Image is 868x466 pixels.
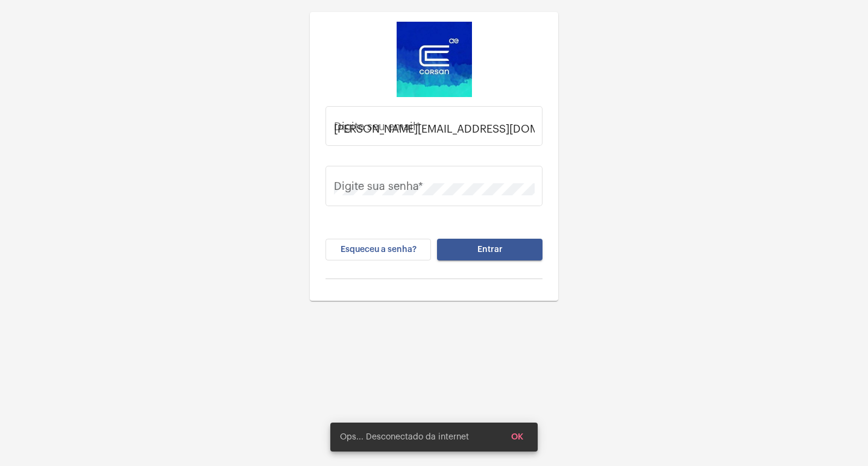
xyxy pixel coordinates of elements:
[437,239,542,260] button: Entrar
[334,123,535,135] input: Digite seu email
[477,245,503,254] span: Entrar
[325,239,431,260] button: Esqueceu a senha?
[511,433,523,441] span: OK
[340,431,469,443] span: Ops... Desconectado da internet
[502,426,533,448] button: OK
[397,22,472,97] img: d4669ae0-8c07-2337-4f67-34b0df7f5ae4.jpeg
[341,245,417,254] span: Esqueceu a senha?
